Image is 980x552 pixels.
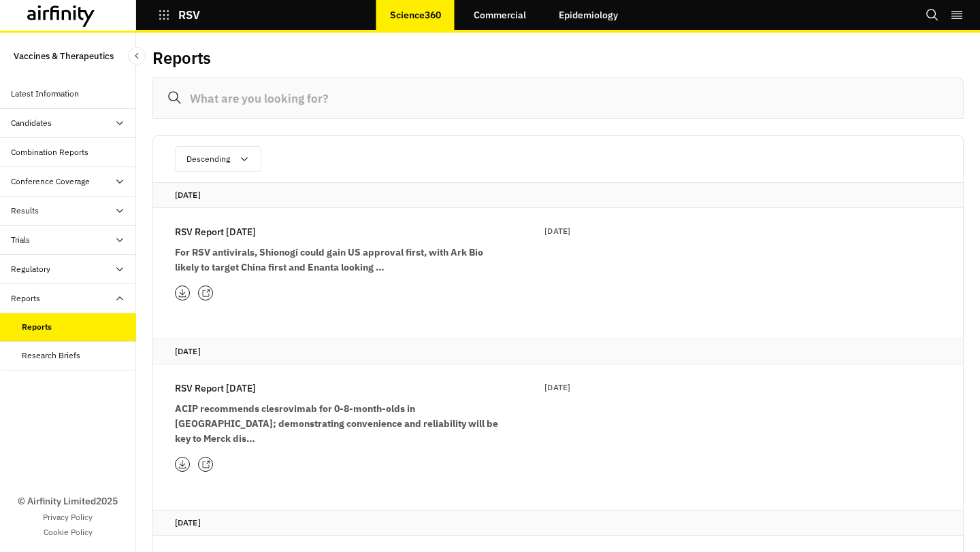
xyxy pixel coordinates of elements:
[926,3,939,27] button: Search
[14,44,114,69] p: Vaccines & Therapeutics
[390,10,441,20] p: Science360
[152,77,964,119] input: What are you looking for?
[11,263,50,275] div: Regulatory
[544,381,570,394] p: [DATE]
[175,246,483,273] strong: For RSV antivirals, Shionogi could gain US approval first, with Ark Bio likely to target China fi...
[11,234,30,246] div: Trials
[158,3,200,27] button: RSV
[544,224,570,238] p: [DATE]
[18,494,118,508] p: © Airfinity Limited 2025
[11,117,52,129] div: Candidates
[175,516,941,530] p: [DATE]
[11,146,88,158] div: Combination Reports
[22,349,80,362] div: Research Briefs
[44,526,93,538] a: Cookie Policy
[175,146,261,172] button: Descending
[11,88,79,100] div: Latest Information
[175,345,941,358] p: [DATE]
[43,511,93,523] a: Privacy Policy
[175,402,498,445] strong: ACIP recommends clesrovimab for 0-8-month-olds in [GEOGRAPHIC_DATA]; demonstrating convenience an...
[11,205,39,217] div: Results
[178,9,200,21] p: RSV
[11,175,90,188] div: Conference Coverage
[175,381,256,396] p: RSV Report [DATE]
[175,224,256,239] p: RSV Report [DATE]
[11,292,40,305] div: Reports
[175,188,941,202] p: [DATE]
[152,48,211,68] h2: Reports
[128,47,146,65] button: Close Sidebar
[22,321,52,333] div: Reports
